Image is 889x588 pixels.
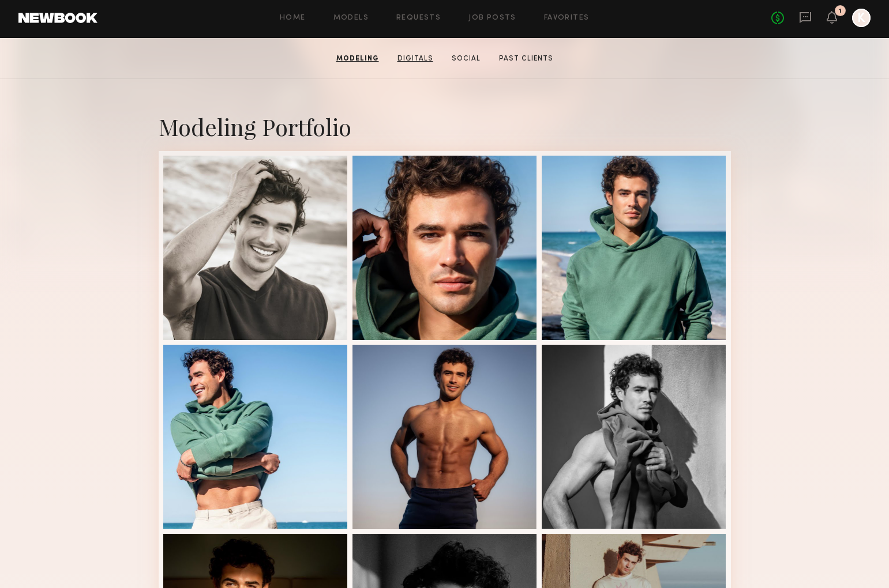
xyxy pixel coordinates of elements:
[280,14,306,22] a: Home
[468,14,516,22] a: Job Posts
[332,54,384,64] a: Modeling
[839,8,842,14] div: 1
[333,14,369,22] a: Models
[447,54,485,64] a: Social
[852,9,871,27] a: K
[159,111,731,142] div: Modeling Portfolio
[393,54,438,64] a: Digitals
[396,14,441,22] a: Requests
[544,14,590,22] a: Favorites
[494,54,558,64] a: Past Clients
